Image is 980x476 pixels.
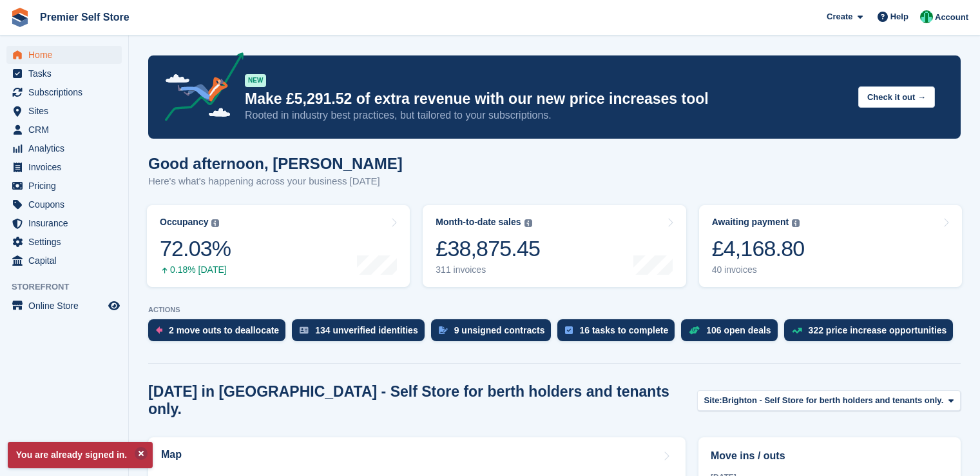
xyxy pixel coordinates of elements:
div: 106 open deals [706,325,771,335]
a: 134 unverified identities [292,319,431,348]
div: NEW [245,74,266,87]
div: 322 price increase opportunities [809,325,947,335]
a: menu [6,46,122,64]
a: menu [6,177,122,195]
span: Site: [704,394,722,407]
a: menu [6,158,122,176]
img: icon-info-grey-7440780725fd019a000dd9b08b2336e03edf1995a4989e88bcd33f0948082b44.svg [211,219,219,227]
a: menu [6,214,122,232]
img: move_outs_to_deallocate_icon-f764333ba52eb49d3ac5e1228854f67142a1ed5810a6f6cc68b1a99e826820c5.svg [156,326,162,334]
a: Month-to-date sales £38,875.45 311 invoices [423,205,686,287]
img: Peter Pring [920,10,933,23]
span: Subscriptions [28,83,106,101]
a: menu [6,195,122,213]
span: Storefront [12,281,128,293]
span: CRM [28,121,106,139]
span: Insurance [28,214,106,232]
span: Coupons [28,195,106,213]
a: menu [6,83,122,101]
span: Analytics [28,139,106,157]
a: 322 price increase opportunities [784,319,960,348]
a: Preview store [106,298,122,313]
h2: Move ins / outs [711,448,948,464]
img: icon-info-grey-7440780725fd019a000dd9b08b2336e03edf1995a4989e88bcd33f0948082b44.svg [792,219,800,227]
a: 9 unsigned contracts [431,319,558,348]
div: £4,168.80 [712,235,805,262]
span: Pricing [28,177,106,195]
h1: Good afternoon, [PERSON_NAME] [148,155,403,172]
img: contract_signature_icon-13c848040528278c33f63329250d36e43548de30e8caae1d1a13099fd9432cc5.svg [439,326,448,334]
h2: Map [161,449,182,461]
span: Home [28,46,106,64]
h2: [DATE] in [GEOGRAPHIC_DATA] - Self Store for berth holders and tenants only. [148,383,697,418]
img: deal-1b604bf984904fb50ccaf53a9ad4b4a5d6e5aea283cecdc64d6e3604feb123c2.svg [689,326,700,335]
p: Here's what's happening across your business [DATE] [148,174,403,189]
img: price-adjustments-announcement-icon-8257ccfd72463d97f412b2fc003d46551f7dbcb40ab6d574587a9cd5c0d94... [154,52,244,126]
a: menu [6,252,122,270]
button: Site: Brighton - Self Store for berth holders and tenants only. [697,390,961,412]
div: 311 invoices [436,264,540,275]
div: 40 invoices [712,264,805,275]
div: Month-to-date sales [436,217,521,228]
div: 134 unverified identities [315,325,418,335]
div: Awaiting payment [712,217,789,228]
div: 0.18% [DATE] [160,264,231,275]
span: Brighton - Self Store for berth holders and tenants only. [722,394,944,407]
div: £38,875.45 [436,235,540,262]
a: Awaiting payment £4,168.80 40 invoices [699,205,962,287]
img: price_increase_opportunities-93ffe204e8149a01c8c9dc8f82e8f89637d9d84a8eef4429ea346261dce0b2c0.svg [792,328,802,333]
div: 16 tasks to complete [579,325,668,335]
a: menu [6,102,122,120]
a: menu [6,297,122,315]
img: stora-icon-8386f47178a22dfd0bd8f6a31ec36ba5ce8667c1dd55bd0f319d3a0aa187defe.svg [10,8,30,27]
img: verify_identity-adf6edd0f0f0b5bbfe63781bf79b02c33cf7c696d77639b501bdc392416b5a36.svg [300,326,309,334]
a: menu [6,121,122,139]
div: 2 move outs to deallocate [169,325,279,335]
a: menu [6,233,122,251]
button: Check it out → [858,86,935,108]
img: task-75834270c22a3079a89374b754ae025e5fb1db73e45f91037f5363f120a921f8.svg [565,326,573,334]
div: 9 unsigned contracts [454,325,545,335]
div: 72.03% [160,235,231,262]
a: Premier Self Store [35,6,135,28]
a: 2 move outs to deallocate [148,319,292,348]
span: Settings [28,233,106,251]
span: Online Store [28,297,106,315]
a: 16 tasks to complete [557,319,681,348]
span: Invoices [28,158,106,176]
a: 106 open deals [681,319,783,348]
img: icon-info-grey-7440780725fd019a000dd9b08b2336e03edf1995a4989e88bcd33f0948082b44.svg [524,219,532,227]
span: Sites [28,102,106,120]
span: Tasks [28,64,106,83]
span: Help [890,10,908,23]
a: menu [6,139,122,157]
a: Occupancy 72.03% 0.18% [DATE] [147,205,410,287]
p: Make £5,291.52 of extra revenue with our new price increases tool [245,90,848,108]
p: ACTIONS [148,306,961,314]
p: Rooted in industry best practices, but tailored to your subscriptions. [245,108,848,123]
p: You are already signed in. [8,442,153,468]
span: Account [935,11,968,24]
a: menu [6,64,122,83]
span: Create [827,10,852,23]
span: Capital [28,252,106,270]
div: Occupancy [160,217,208,228]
